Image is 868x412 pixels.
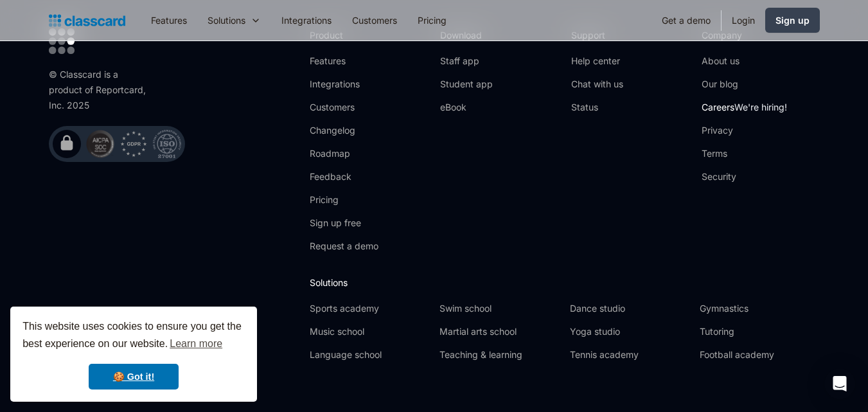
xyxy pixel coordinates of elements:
div: © Classcard is a product of Reportcard, Inc. 2025 [49,67,152,113]
a: Integrations [271,6,342,35]
a: Student app [440,78,493,91]
a: Customers [342,6,407,35]
a: Tutoring [700,325,819,338]
a: About us [702,55,787,67]
a: Privacy [702,124,787,137]
a: Logo [49,12,125,30]
div: Sign up [775,13,810,27]
a: Pricing [407,6,457,35]
a: Language school [310,348,429,361]
a: Help center [571,55,623,67]
a: Tennis academy [570,348,689,361]
div: Solutions [197,6,271,35]
a: Music school [310,325,429,338]
a: Gymnastics [700,302,819,315]
a: Swim school [439,302,559,315]
a: Sports academy [310,302,429,315]
a: Customers [310,101,378,114]
a: Features [310,55,378,67]
a: learn more about cookies [168,334,224,354]
a: Yoga studio [570,325,689,338]
a: Get a demo [651,6,721,35]
a: Staff app [440,55,493,67]
span: This website uses cookies to ensure you get the best experience on our website. [22,319,245,354]
a: Sign up free [310,217,378,229]
a: Features [141,6,197,35]
a: Chat with us [571,78,623,91]
a: Terms [702,147,787,160]
a: Changelog [310,124,378,137]
a: Dance studio [570,302,689,315]
a: Our blog [702,78,787,91]
a: Status [571,101,623,114]
a: Security [702,170,787,183]
a: dismiss cookie message [89,364,179,390]
a: Feedback [310,170,378,183]
a: eBook [440,101,493,114]
div: Solutions [208,13,245,27]
a: Request a demo [310,240,378,253]
a: Sign up [765,8,820,33]
a: Martial arts school [439,325,559,338]
span: We're hiring! [734,102,787,112]
div: cookieconsent [10,307,257,402]
a: Roadmap [310,147,378,160]
a: Teaching & learning [439,348,559,361]
a: Pricing [310,193,378,206]
a: Login [722,6,765,35]
a: Football academy [700,348,819,361]
h2: Solutions [310,276,819,289]
a: CareersWe're hiring! [702,101,787,114]
a: Integrations [310,78,378,91]
div: Open Intercom Messenger [824,368,855,399]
